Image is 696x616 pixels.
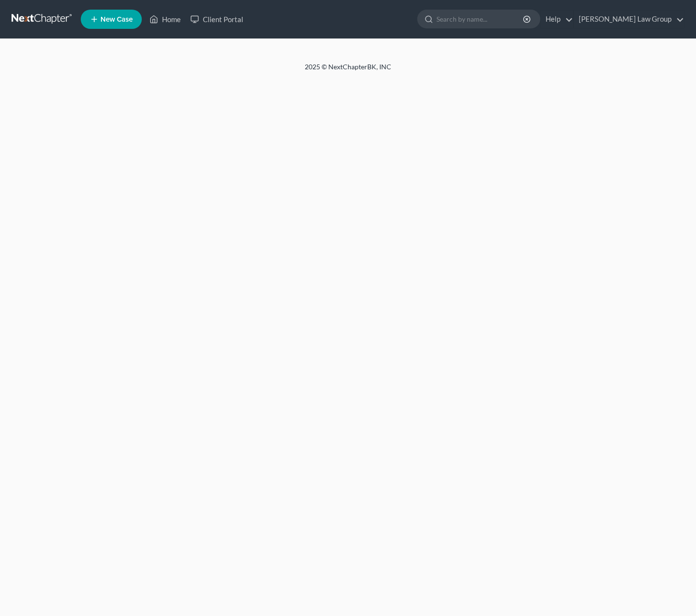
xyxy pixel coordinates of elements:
[74,62,622,79] div: 2025 © NextChapterBK, INC
[574,11,684,28] a: [PERSON_NAME] Law Group
[436,10,524,28] input: Search by name...
[100,16,133,23] span: New Case
[145,11,186,28] a: Home
[541,11,573,28] a: Help
[186,11,248,28] a: Client Portal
